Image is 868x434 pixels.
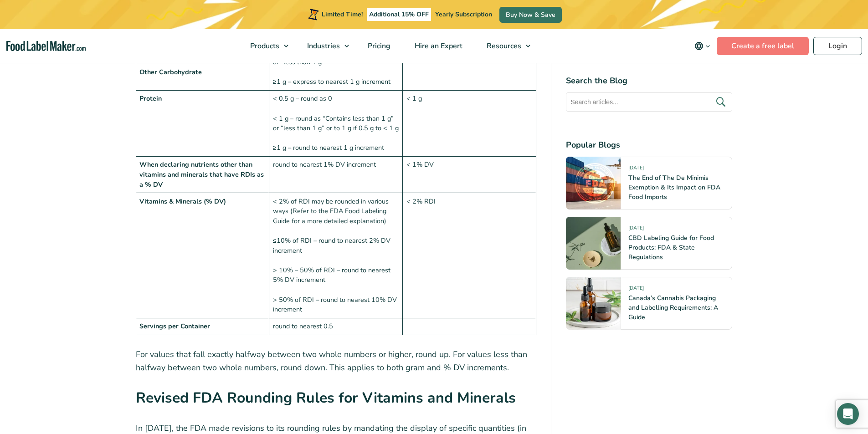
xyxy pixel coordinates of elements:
td: round to nearest 1% DV increment [269,157,403,193]
td: < 2% RDI [403,193,536,318]
div: Open Intercom Messenger [837,403,859,425]
strong: Vitamins & Minerals (% DV) [139,197,226,206]
a: Hire an Expert [403,29,473,63]
strong: When declaring nutrients other than vitamins and minerals that have RDIs as a % DV [139,160,264,189]
td: < 2% of RDI may be rounded in various ways (Refer to the FDA Food Labeling Guide for a more detai... [269,193,403,318]
a: Industries [295,29,354,63]
td: round to nearest 0.5 [269,318,403,335]
span: Industries [304,41,341,51]
td: < 1% DV [403,157,536,193]
a: CBD Labeling Guide for Food Products: FDA & State Regulations [628,234,714,261]
strong: Servings per Container [139,322,210,331]
a: Buy Now & Save [499,7,562,23]
span: Products [247,41,280,51]
a: Resources [475,29,535,63]
strong: Revised FDA Rounding Rules for Vitamins and Minerals [136,388,516,408]
span: Additional 15% OFF [367,8,431,21]
h4: Search the Blog [566,75,732,87]
span: Pricing [365,41,391,51]
span: [DATE] [628,285,644,295]
a: Login [813,37,862,55]
span: [DATE] [628,164,644,175]
a: Canada’s Cannabis Packaging and Labelling Requirements: A Guide [628,294,718,322]
strong: Protein [139,94,162,103]
a: Pricing [356,29,401,63]
span: [DATE] [628,225,644,235]
span: Limited Time! [322,10,363,19]
span: Hire an Expert [412,41,463,51]
span: Yearly Subscription [435,10,492,19]
p: For values that fall exactly halfway between two whole numbers or higher, round up. For values le... [136,348,537,374]
input: Search articles... [566,92,732,112]
a: The End of The De Minimis Exemption & Its Impact on FDA Food Imports [628,174,720,201]
span: Resources [484,41,522,51]
td: < 0.5 g – round as 0 < 1 g – round as “Contains less than 1 g” or “less than 1 g” or to 1 g if 0.... [269,91,403,157]
strong: Other Carbohydrate [139,67,202,77]
h4: Popular Blogs [566,139,732,151]
a: Products [238,29,293,63]
td: < 1 g [403,91,536,157]
a: Create a free label [717,37,809,55]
